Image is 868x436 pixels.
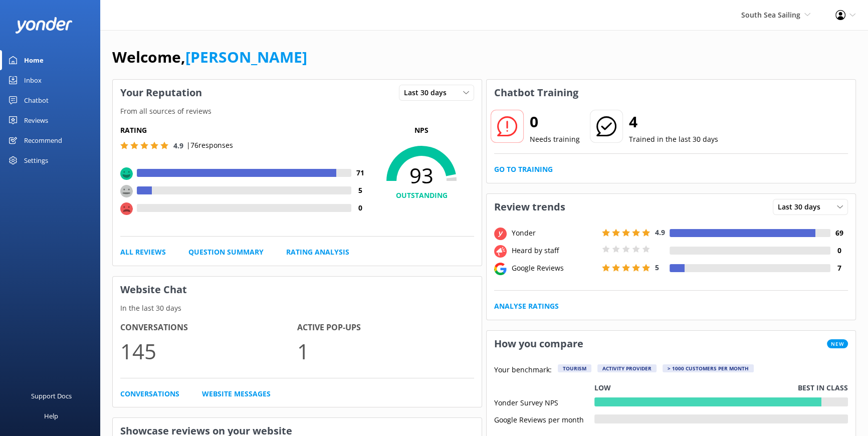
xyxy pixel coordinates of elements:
a: All Reviews [120,247,166,258]
div: > 1000 customers per month [663,364,754,372]
h2: 0 [530,110,580,134]
img: yonder-white-logo.png [15,17,73,34]
h4: 0 [351,202,369,213]
p: Low [594,382,611,393]
span: 4.9 [173,141,183,150]
div: Google Reviews per month [494,414,594,423]
p: Your benchmark: [494,364,552,376]
a: Website Messages [202,388,271,399]
p: NPS [369,125,474,136]
h2: 4 [629,110,718,134]
div: Settings [24,150,48,170]
h4: 5 [351,185,369,196]
h3: Chatbot Training [487,80,586,106]
div: Heard by staff [509,245,599,256]
p: Needs training [530,134,580,145]
h3: Website Chat [113,277,482,303]
div: Reviews [24,110,48,130]
h4: Conversations [120,321,297,334]
div: Help [44,406,58,426]
p: From all sources of reviews [113,106,482,117]
div: Support Docs [31,386,72,406]
p: 145 [120,334,297,368]
div: Google Reviews [509,263,599,274]
p: Best in class [798,382,848,393]
h4: OUTSTANDING [369,190,474,201]
span: Last 30 days [778,201,826,212]
div: Home [24,50,44,70]
div: Tourism [558,364,591,372]
div: Chatbot [24,90,49,110]
div: Yonder [509,228,599,239]
a: Conversations [120,388,179,399]
h1: Welcome, [112,45,307,69]
span: 4.9 [655,228,665,237]
h4: 69 [830,228,848,239]
span: 93 [369,163,474,188]
p: In the last 30 days [113,303,482,314]
h4: Active Pop-ups [297,321,474,334]
h4: 71 [351,167,369,178]
h3: How you compare [487,331,591,357]
p: 1 [297,334,474,368]
p: Trained in the last 30 days [629,134,718,145]
h4: 0 [830,245,848,256]
div: Activity Provider [597,364,657,372]
p: | 76 responses [186,140,233,151]
div: Yonder Survey NPS [494,397,594,406]
span: New [827,339,848,348]
h4: 7 [830,263,848,274]
a: Go to Training [494,164,553,175]
span: South Sea Sailing [741,10,800,20]
span: 5 [655,263,659,272]
a: Analyse Ratings [494,301,559,312]
h3: Your Reputation [113,80,209,106]
a: Question Summary [188,247,264,258]
h5: Rating [120,125,369,136]
div: Inbox [24,70,42,90]
h3: Review trends [487,194,573,220]
span: Last 30 days [404,87,453,98]
a: [PERSON_NAME] [185,47,307,67]
div: Recommend [24,130,62,150]
a: Rating Analysis [286,247,349,258]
